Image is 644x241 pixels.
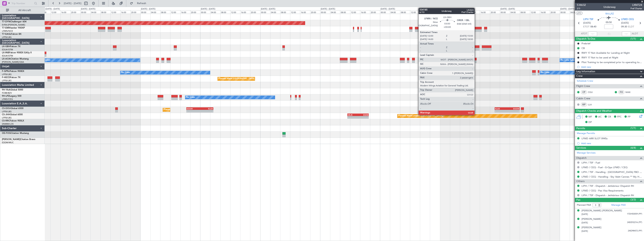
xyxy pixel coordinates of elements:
[588,103,596,106] a: LLA
[410,10,420,14] div: 12:00
[358,116,368,118] div: -
[2,116,12,119] a: LFPB/LBG
[581,102,587,107] div: ISP
[2,76,10,79] span: F-HECD
[611,203,626,207] a: Manage PAX
[390,10,400,14] div: 04:00
[200,108,213,110] div: KLAX
[581,142,642,145] div: Add new
[582,56,618,59] div: RWY 17 Not to be used at NIght
[164,107,223,113] div: Planned Maint [GEOGRAPHIC_DATA] ([GEOGRAPHIC_DATA])
[81,8,95,11] div: [DATE] - [DATE]
[50,10,60,14] div: 12:00
[630,3,642,7] span: LXM724
[290,10,300,14] div: 12:00
[110,10,120,14] div: 12:00
[576,74,583,78] span: Crew
[440,10,450,14] div: 00:00
[490,10,500,14] div: 20:00
[577,203,591,207] label: Planned PAX
[2,120,10,122] span: CS-RRC
[577,79,593,83] a: Schedule Crew
[2,27,9,29] span: T7-EMI
[583,21,591,25] span: [DATE]
[210,10,220,14] div: 04:00
[628,25,634,29] span: ELDT
[550,10,560,14] div: 20:00
[581,32,587,36] span: ATOT
[576,146,586,150] span: Services
[2,33,21,35] a: T7-EAGLFalcon 8X
[280,10,290,14] div: 08:00
[2,110,12,113] a: LFPB/LBG
[310,10,320,14] div: 20:00
[2,52,32,54] a: LX-INBFalcon 900EX EASy II
[628,229,642,233] span: 24ID98472 (PP)
[260,10,270,14] div: 00:00
[630,126,636,130] span: (1/1)
[187,108,200,110] div: EGGW
[321,8,335,11] div: [DATE] - [DATE]
[348,116,358,118] div: -
[530,10,540,14] div: 12:00
[507,108,519,110] div: EGGW
[2,107,23,110] a: CS-DOUGlobal 6500
[190,10,200,14] div: 20:00
[320,10,330,14] div: 00:00
[250,10,260,14] div: 20:00
[2,138,35,141] a: [PERSON_NAME]Citation Bravo
[70,10,80,14] div: 20:00
[2,61,24,63] a: [PERSON_NAME]/QSA
[480,10,490,14] div: 16:00
[588,115,592,119] span: MF
[270,10,280,14] div: 04:00
[2,23,25,26] a: EVRA/[PERSON_NAME]
[576,11,582,15] button: UTC
[348,114,358,116] div: HKJK
[41,10,50,14] div: 08:00
[2,52,9,54] span: LX-INB
[2,107,11,110] span: CS-DOU
[583,25,589,29] span: ETOT
[495,108,507,110] div: KLAX
[2,114,10,116] span: CS-JHH
[370,10,380,14] div: 20:00
[510,10,520,14] div: 04:00
[500,10,510,14] div: 00:00
[121,70,130,75] div: No Crew
[582,221,588,224] span: [DATE]
[100,10,110,14] div: 08:00
[577,7,586,10] span: 2/3
[630,198,636,202] span: (3/3)
[2,36,12,39] a: LFPB/LBG
[130,10,140,14] div: 20:00
[2,138,20,141] span: [PERSON_NAME]
[582,217,601,221] div: [PERSON_NAME]
[2,30,13,32] a: LFMN/NCE
[2,114,23,116] a: CS-JHHGlobal 6000
[576,179,585,184] span: Others
[576,109,612,113] span: Dispatch Checks and Weather
[577,151,596,155] a: Manage Services
[625,90,634,94] a: MAX
[617,115,621,119] span: FFC
[2,54,13,57] a: EDLW/DTM
[621,25,627,29] span: 09:30
[420,10,430,14] div: 16:00
[10,9,40,12] span: All Aircraft
[581,65,642,69] div: Add new
[500,8,515,11] div: [DATE] - [DATE]
[200,10,210,14] div: 00:00
[2,79,12,82] a: LFPB/LBG
[128,0,151,6] button: Refresh
[141,8,155,11] div: [DATE] - [DATE]
[380,10,390,14] div: 00:00
[627,212,642,216] span: 17DH50059 (PP)
[134,2,150,5] span: Refresh
[582,47,585,50] div: CB
[2,92,12,94] a: FCBB/BZV
[140,10,150,14] div: 00:00
[581,90,587,94] div: CP
[618,90,624,94] div: FO
[582,175,642,178] a: LFMD / CEQ - Handling - Sky Valet Cannes ** My Handling**LFMD / CEQ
